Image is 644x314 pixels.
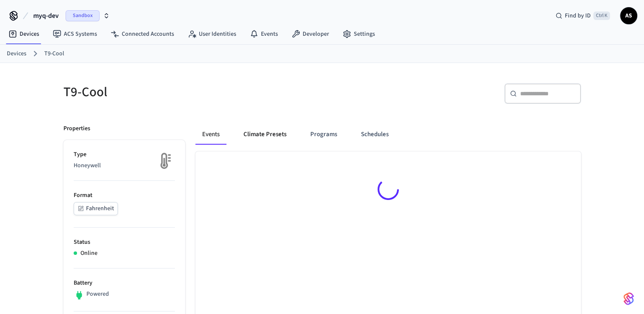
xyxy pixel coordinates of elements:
[243,26,285,42] a: Events
[621,8,636,23] span: AS
[66,10,100,21] span: Sandbox
[354,124,395,145] button: Schedules
[285,26,336,42] a: Developer
[303,124,344,145] button: Programs
[74,191,175,200] p: Format
[74,150,175,159] p: Type
[86,290,109,299] p: Powered
[7,49,26,58] a: Devices
[74,202,118,215] button: Fahrenheit
[44,49,64,58] a: T9-Cool
[63,124,90,133] p: Properties
[46,26,104,42] a: ACS Systems
[33,11,59,21] span: myq-dev
[74,161,175,170] p: Honeywell
[104,26,181,42] a: Connected Accounts
[593,11,610,20] span: Ctrl K
[620,7,637,24] button: AS
[63,83,317,101] h5: T9-Cool
[624,292,634,305] img: SeamLogoGradient.69752ec5.svg
[74,279,175,288] p: Battery
[181,26,243,42] a: User Identities
[336,26,382,42] a: Settings
[154,150,175,171] img: thermostat_fallback
[565,11,591,20] span: Find by ID
[74,238,175,247] p: Status
[195,124,226,145] button: Events
[237,124,293,145] button: Climate Presets
[2,26,46,42] a: Devices
[549,8,617,23] div: Find by IDCtrl K
[80,249,97,258] p: Online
